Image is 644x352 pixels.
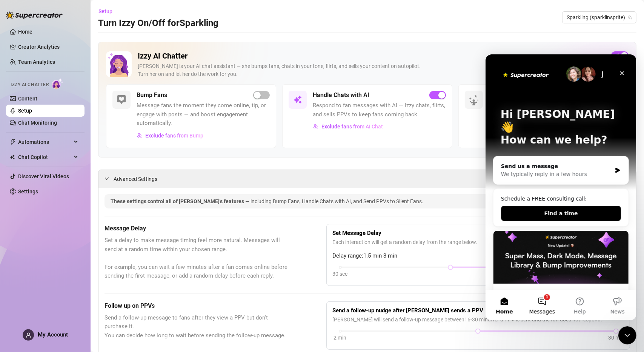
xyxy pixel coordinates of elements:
span: Respond to fan messages with AI — Izzy chats, flirts, and sells PPVs to keep fans coming back. [313,101,446,119]
span: team [628,15,632,20]
a: Setup [18,108,32,114]
button: News [113,236,151,266]
img: silent-fans-ppv-o-N6Mmdf.svg [469,95,481,107]
span: Help [88,255,100,260]
div: 30 min [608,333,624,342]
button: Exclude fans from AI Chat [313,120,383,133]
button: Setup [98,5,118,17]
div: expanded [105,174,114,183]
span: Exclude fans from AI Chat [321,124,383,130]
span: expanded [105,176,109,181]
span: Message fans the moment they come online, tip, or engage with posts — and boost engagement automa... [137,101,270,128]
span: My Account [38,331,68,338]
span: Advanced Settings [114,175,157,183]
h2: Izzy AI Chatter [138,51,605,61]
div: [PERSON_NAME] is your AI chat assistant — she bumps fans, chats in your tone, flirts, and sells y... [138,62,605,78]
span: These settings control all of [PERSON_NAME]'s features [111,198,245,204]
span: — including Bump Fans, Handle Chats with AI, and Send PPVs to Silent Fans. [245,198,423,204]
span: thunderbolt [10,139,16,145]
button: Help [75,236,113,266]
span: Send a follow-up message to fans after they view a PPV but don't purchase it. You can decide how ... [105,313,289,340]
span: Automations [18,136,72,148]
span: Each interaction will get a random delay from the range below. [333,238,624,246]
strong: Send a follow-up nudge after [PERSON_NAME] sends a PPV [333,307,484,314]
span: Chat Copilot [18,151,72,163]
h5: Handle Chats with AI [313,91,369,100]
iframe: Intercom live chat [486,54,636,320]
img: Super Mass, Dark Mode, Message Library & Bump Improvements [8,176,143,229]
span: Set a delay to make message timing feel more natural. Messages will send at a random time within ... [105,236,289,281]
a: Team Analytics [18,59,55,65]
span: Setup [98,8,112,14]
h3: Turn Izzy On/Off for Sparkling [98,17,218,29]
a: Content [18,96,37,102]
div: Close [130,12,143,26]
img: AI Chatter [52,78,63,89]
img: svg%3e [293,95,302,104]
img: svg%3e [117,95,126,104]
strong: Set Message Delay [333,230,382,236]
img: svg%3e [137,133,142,138]
div: 2 min [334,333,347,342]
span: News [125,255,139,260]
div: 30 sec [333,270,348,278]
span: user [26,332,31,338]
h5: Bump Fans [137,91,167,100]
button: Exclude fans from Bump [137,130,204,142]
img: svg%3e [313,124,318,129]
span: [PERSON_NAME] will send a follow-up message between 16 - 30 min after a PPV is sent and the fan d... [333,315,624,324]
h5: Follow up on PPVs [105,301,289,310]
span: Messages [44,255,70,260]
span: Home [10,255,27,260]
button: Messages [38,236,75,266]
img: Izzy AI Chatter [106,51,132,77]
a: Creator Analytics [18,41,78,53]
span: Delay range: 1.5 min - 3 min [333,252,624,261]
a: Settings [18,188,38,195]
span: Izzy AI Chatter [11,81,49,88]
div: Super Mass, Dark Mode, Message Library & Bump Improvements [8,176,143,280]
img: logo-BBDzfeDw.svg [6,11,63,19]
h5: Message Delay [105,224,289,233]
span: Sparkling (sparklinsprite) [567,12,632,23]
a: Chat Monitoring [18,120,57,126]
a: Home [18,29,32,35]
img: Chat Copilot [10,154,15,160]
span: Exclude fans from Bump [145,133,203,139]
a: Discover Viral Videos [18,173,69,179]
iframe: Intercom live chat [618,326,636,344]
